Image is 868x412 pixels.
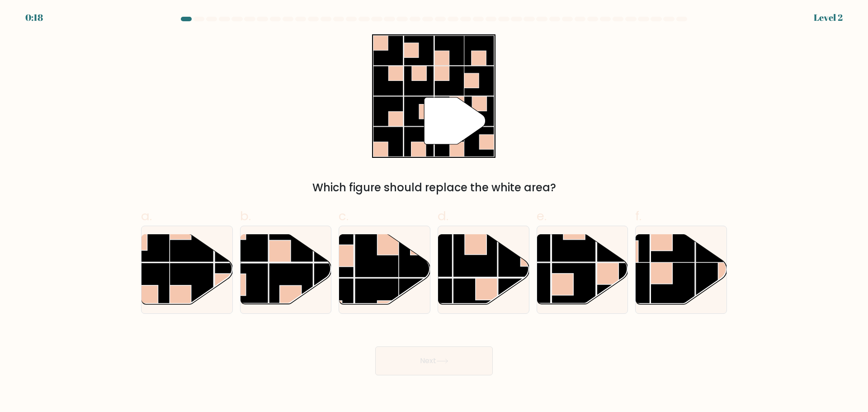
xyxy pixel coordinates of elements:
span: b. [240,207,251,225]
button: Next [375,346,493,375]
span: c. [339,207,349,225]
span: a. [141,207,152,225]
g: " [425,97,486,144]
div: Level 2 [814,11,843,24]
span: d. [438,207,448,225]
div: Which figure should replace the white area? [146,180,722,196]
span: e. [537,207,547,225]
span: f. [635,207,642,225]
div: 0:18 [25,11,43,24]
